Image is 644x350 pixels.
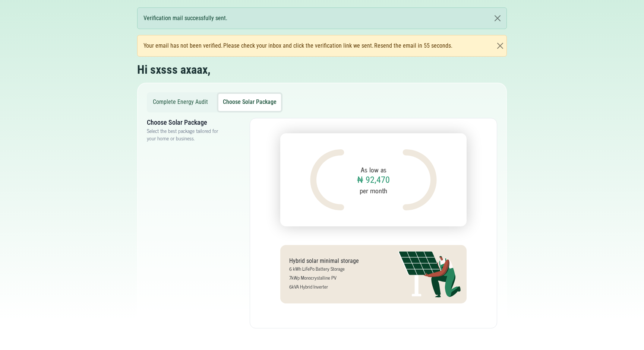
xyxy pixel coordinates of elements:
[143,41,452,50] div: Your email has not been verified.
[289,265,345,273] small: 6 kWh LiFePo Battery Storage
[147,127,226,142] p: Select the best package tailored for your home or business.
[357,175,390,185] h1: ₦ 92,470
[402,149,437,210] img: Design asset
[374,41,452,50] span: Resend the email in 55 seconds.
[223,41,373,50] span: Please check your inbox and click the verification link we sent.
[360,185,387,195] small: per month
[137,63,211,77] h2: Hi sxsss axaax,
[361,165,386,175] small: As low as
[147,118,226,127] h3: Choose Solar Package
[137,7,507,29] div: Verification mail successfully sent.
[289,257,383,264] h5: Hybrid solar minimal storage
[148,94,212,111] button: Complete Energy Audit
[489,8,506,29] button: Close
[289,283,328,290] small: 6kVA Hybrid Inverter
[218,94,281,111] button: Choose Solar Package
[398,251,461,297] img: Solar system illustration
[496,41,505,50] button: Close
[147,92,497,334] div: Form Tabs
[310,149,344,210] img: Design asset
[289,274,337,281] small: 7kWp Monocrystalline PV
